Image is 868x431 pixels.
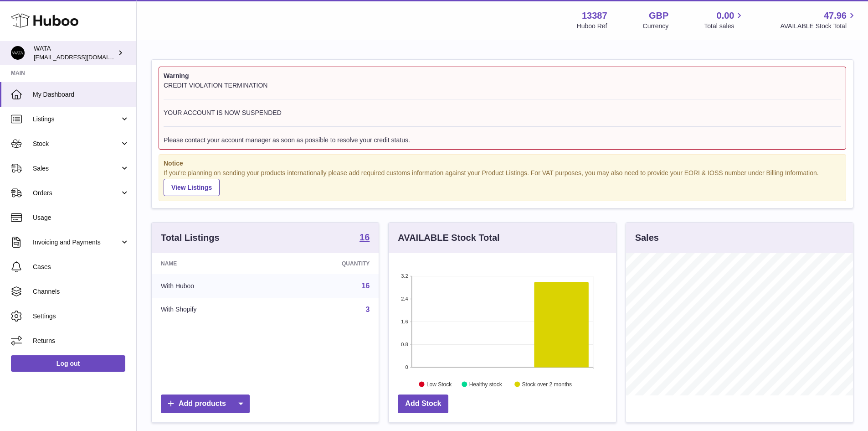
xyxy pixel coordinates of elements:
[33,238,120,247] span: Invoicing and Payments
[33,140,120,148] span: Stock
[274,253,379,274] th: Quantity
[401,273,408,279] text: 3.2
[33,189,120,197] span: Orders
[704,22,745,31] span: Total sales
[401,342,408,347] text: 0.8
[33,312,129,321] span: Settings
[152,274,274,298] td: With Huboo
[164,169,841,196] div: If you're planning on sending your products internationally please add required customs informati...
[164,72,841,80] strong: Warning
[398,395,448,413] a: Add Stock
[34,44,116,62] div: WATA
[360,233,370,244] a: 16
[780,22,857,31] span: AVAILABLE Stock Total
[406,364,408,370] text: 0
[824,10,847,22] span: 47.96
[33,287,129,296] span: Channels
[469,381,503,388] text: Healthy stock
[164,159,841,168] strong: Notice
[401,319,408,324] text: 1.6
[33,90,129,99] span: My Dashboard
[164,81,841,145] div: CREDIT VIOLATION TERMINATION YOUR ACCOUNT IS NOW SUSPENDED Please contact your account manager as...
[11,46,25,60] img: internalAdmin-13387@internal.huboo.com
[33,263,129,271] span: Cases
[152,298,274,322] td: With Shopify
[635,232,659,244] h3: Sales
[522,381,572,388] text: Stock over 2 months
[33,337,129,345] span: Returns
[717,10,734,22] span: 0.00
[398,232,499,244] h3: AVAILABLE Stock Total
[164,179,220,196] a: View Listings
[401,296,408,301] text: 2.4
[362,282,370,290] a: 16
[426,381,452,388] text: Low Stock
[161,395,250,413] a: Add products
[577,22,607,31] div: Huboo Ref
[643,22,669,31] div: Currency
[582,10,607,22] strong: 13387
[780,10,857,31] a: 47.96 AVAILABLE Stock Total
[34,53,134,61] span: [EMAIL_ADDRESS][DOMAIN_NAME]
[33,213,129,222] span: Usage
[33,164,120,173] span: Sales
[365,306,370,313] a: 3
[161,232,220,244] h3: Total Listings
[360,233,370,242] strong: 16
[152,253,274,274] th: Name
[11,355,125,372] a: Log out
[33,115,120,124] span: Listings
[649,10,668,22] strong: GBP
[704,10,745,31] a: 0.00 Total sales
